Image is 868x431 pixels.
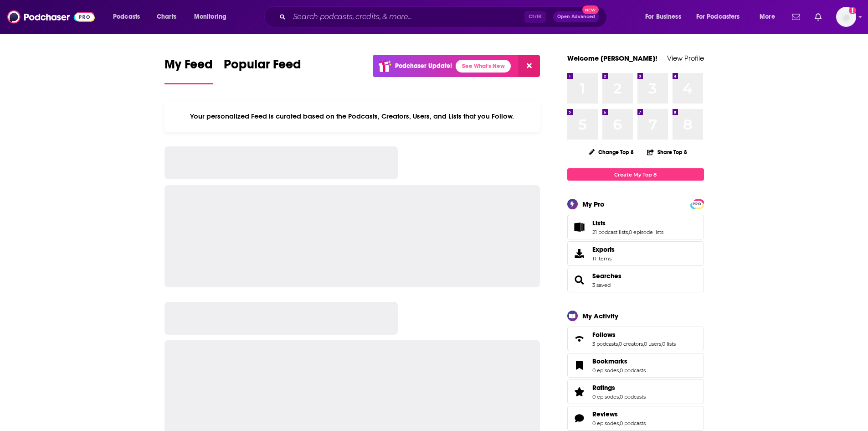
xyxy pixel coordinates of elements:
[592,410,646,418] a: Reviews
[592,394,619,400] a: 0 episodes
[583,146,640,158] button: Change Top 8
[836,7,856,27] img: User Profile
[629,229,663,235] a: 0 episode lists
[647,143,688,161] button: Share Top 8
[592,282,611,288] a: 3 saved
[113,10,140,23] span: Podcasts
[592,367,619,374] a: 0 episodes
[395,62,452,70] p: Podchaser Update!
[620,420,646,426] a: 0 podcasts
[592,331,616,339] span: Follows
[582,312,618,320] div: My Activity
[157,10,176,23] span: Charts
[164,101,540,132] div: Your personalized Feed is curated based on the Podcasts, Creators, Users, and Lists that you Follow.
[639,10,693,24] button: open menu
[567,241,704,266] a: Exports
[567,406,704,431] span: Reviews
[619,420,620,426] span: ,
[753,10,786,24] button: open menu
[567,327,704,351] span: Follows
[164,57,213,84] a: My Feed
[582,5,599,14] span: New
[696,10,740,23] span: For Podcasters
[570,359,589,372] a: Bookmarks
[849,7,856,14] svg: Add a profile image
[570,274,589,286] a: Searches
[592,245,615,254] span: Exports
[592,384,615,392] span: Ratings
[692,201,703,208] span: PRO
[619,341,643,347] a: 0 creators
[188,10,238,24] button: open menu
[567,168,704,181] a: Create My Top 8
[592,219,606,227] span: Lists
[592,420,619,426] a: 0 episodes
[592,331,676,339] a: Follows
[164,57,213,78] span: My Feed
[788,9,804,25] a: Show notifications dropdown
[628,229,629,235] span: ,
[570,385,589,398] a: Ratings
[592,357,627,365] span: Bookmarks
[592,219,663,227] a: Lists
[107,10,152,24] button: open menu
[224,57,301,78] span: Popular Feed
[224,57,301,84] a: Popular Feed
[273,6,616,27] div: Search podcasts, credits, & more...
[619,367,620,374] span: ,
[811,9,825,25] a: Show notifications dropdown
[643,341,644,347] span: ,
[570,221,589,234] a: Lists
[592,357,646,365] a: Bookmarks
[592,384,646,392] a: Ratings
[567,268,704,292] span: Searches
[620,394,646,400] a: 0 podcasts
[567,215,704,239] span: Lists
[567,54,657,62] a: Welcome [PERSON_NAME]!
[570,332,589,345] a: Follows
[661,341,662,347] span: ,
[7,8,95,26] img: Podchaser - Follow, Share and Rate Podcasts
[618,341,619,347] span: ,
[456,60,511,73] a: See What's New
[592,229,628,235] a: 21 podcast lists
[692,200,703,207] a: PRO
[620,367,646,374] a: 0 podcasts
[760,10,775,23] span: More
[592,410,618,418] span: Reviews
[836,7,856,27] span: Logged in as megcassidy
[570,412,589,425] a: Reviews
[582,200,605,208] div: My Pro
[645,10,681,23] span: For Business
[567,379,704,404] span: Ratings
[151,10,182,24] a: Charts
[836,7,856,27] button: Show profile menu
[194,10,226,23] span: Monitoring
[619,394,620,400] span: ,
[592,272,621,280] a: Searches
[592,255,615,262] span: 11 items
[289,10,524,24] input: Search podcasts, credits, & more...
[690,10,753,24] button: open menu
[524,11,546,23] span: Ctrl K
[557,15,595,19] span: Open Advanced
[570,247,589,260] span: Exports
[667,54,704,62] a: View Profile
[662,341,676,347] a: 0 lists
[567,353,704,378] span: Bookmarks
[553,11,599,22] button: Open AdvancedNew
[644,341,661,347] a: 0 users
[592,341,618,347] a: 3 podcasts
